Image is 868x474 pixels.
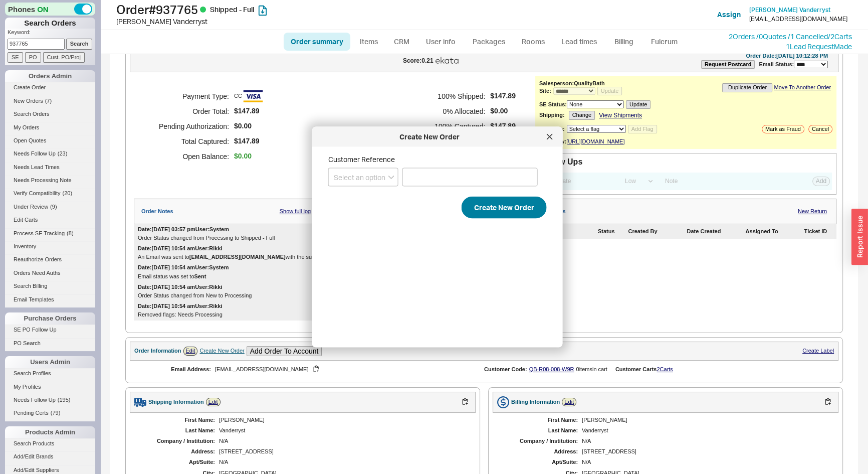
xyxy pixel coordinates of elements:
[37,4,49,15] span: ON
[582,417,828,423] div: [PERSON_NAME]
[328,168,398,187] select: Customer Reference
[67,230,73,236] span: ( 8 )
[582,459,828,465] div: N/A
[562,398,576,406] a: Edit
[58,150,68,156] span: ( 23 )
[465,33,512,51] a: Packages
[146,119,229,134] h5: Pending Authorization:
[657,366,673,372] a: 2Carts
[146,89,229,104] h5: Payment Type:
[615,366,657,372] span: Customer Carts
[5,254,95,265] a: Reauthorize Orders
[134,348,181,354] div: Order Information
[582,448,828,455] div: [STREET_ADDRESS]
[116,3,437,17] h1: Order # 937765
[729,32,828,41] a: 2Orders /0Quotes /1 Cancelled
[146,366,211,373] div: Email Address:
[5,202,95,212] a: Under Review(9)
[5,82,95,93] a: Create Order
[802,348,834,354] a: Create Label
[759,61,794,67] span: Email Status:
[786,42,852,51] a: 1Lead RequestMade
[749,7,830,14] a: [PERSON_NAME] Vanderryst
[5,438,95,449] a: Search Products
[317,132,542,142] div: Create New Order
[146,134,229,149] h5: Total Captured:
[717,10,741,20] button: Assign
[234,86,263,106] span: CC
[503,459,578,465] div: Apt/Suite:
[14,150,56,156] span: Needs Follow Up
[539,80,605,86] b: Salesperson: QualityBath
[5,294,95,305] a: Email Templates
[539,126,565,132] b: Add Flag:
[660,175,760,188] input: Note
[51,410,61,416] span: ( 79 )
[582,438,828,444] div: N/A
[539,88,551,94] b: Site:
[5,368,95,379] a: Search Profiles
[14,98,43,104] span: New Orders
[808,125,832,133] button: Cancel
[352,33,385,51] a: Items
[511,399,560,405] div: Billing Information
[804,228,832,235] div: Ticket ID
[418,33,463,51] a: User info
[553,175,617,188] input: Date
[5,96,95,106] a: New Orders(7)
[206,398,221,406] a: Edit
[219,459,466,465] div: N/A
[5,281,95,291] a: Search Billing
[138,254,529,260] div: An Email was sent to with the subject:
[484,366,527,373] div: Customer Code:
[722,83,772,92] button: Duplicate Order
[387,33,416,51] a: CRM
[234,152,252,161] span: $0.00
[503,417,578,423] div: First Name:
[403,58,433,64] div: Score: 0.21
[138,235,529,241] div: Order Status changed from Processing to Shipped - Full
[628,125,657,133] button: Add Flag
[812,126,829,132] span: Cancel
[566,138,624,145] a: [URL][DOMAIN_NAME]
[50,204,57,210] span: ( 9 )
[798,208,827,215] a: New Return
[5,268,95,278] a: Orders Need Auths
[746,53,828,59] div: Order Date: [DATE] 10:12:28 PM
[5,122,95,133] a: My Orders
[812,177,830,186] button: Add
[138,284,223,290] div: Date: [DATE] 10:54 am User: Rikki
[402,119,485,134] h5: 100 % Captured:
[503,438,578,444] div: Company / Institution:
[138,311,529,318] div: Removed flags: Needs Processing
[140,417,215,423] div: First Name:
[219,438,466,444] div: N/A
[598,228,626,235] div: Status
[280,208,311,215] a: Show full log
[705,61,752,67] b: Request Postcard
[462,197,547,219] button: Create New Order
[138,226,229,233] div: Date: [DATE] 03:57 pm User: System
[687,228,743,235] div: Date Created
[14,410,49,416] span: Pending Certs
[141,208,173,215] div: Order Notes
[138,273,529,280] div: Email status was set to
[247,346,322,357] button: Add Order To Account
[183,347,198,355] a: Edit
[701,60,755,69] button: Request Postcard
[514,33,552,51] a: Rooms
[14,397,56,403] span: Needs Follow Up
[539,228,596,235] div: Name
[490,107,516,115] span: $0.00
[189,254,286,260] b: [EMAIL_ADDRESS][DOMAIN_NAME]
[234,122,252,130] span: $0.00
[138,303,223,309] div: Date: [DATE] 10:54 am User: Rikki
[626,100,650,109] button: Update
[219,448,466,455] div: [STREET_ADDRESS]
[554,33,604,51] a: Lead times
[490,122,516,130] span: $147.89
[146,149,229,164] h5: Open Balance:
[5,109,95,119] a: Search Orders
[43,52,85,63] input: Cust. PO/Proj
